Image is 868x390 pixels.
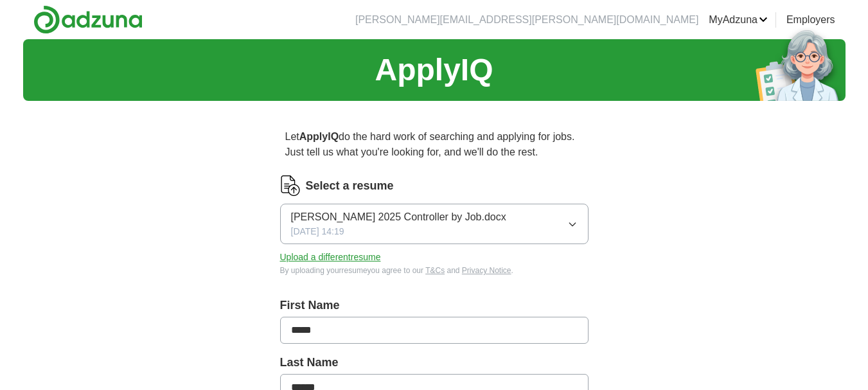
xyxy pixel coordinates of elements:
button: [PERSON_NAME] 2025 Controller by Job.docx[DATE] 14:19 [280,204,589,244]
h1: ApplyIQ [375,47,493,93]
label: First Name [280,297,589,314]
a: Employers [786,12,835,28]
strong: ApplyIQ [299,131,339,142]
span: [DATE] 14:19 [291,225,344,238]
li: [PERSON_NAME][EMAIL_ADDRESS][PERSON_NAME][DOMAIN_NAME] [355,12,698,28]
label: Last Name [280,354,589,371]
img: Adzuna logo [33,5,143,34]
span: [PERSON_NAME] 2025 Controller by Job.docx [291,209,506,225]
label: Select a resume [306,177,394,195]
a: Privacy Notice [462,266,511,275]
a: T&Cs [425,266,445,275]
img: CV Icon [280,175,301,196]
div: By uploading your resume you agree to our and . [280,265,589,276]
a: MyAdzuna [709,12,768,28]
p: Let do the hard work of searching and applying for jobs. Just tell us what you're looking for, an... [280,124,589,165]
button: Upload a differentresume [280,251,381,264]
